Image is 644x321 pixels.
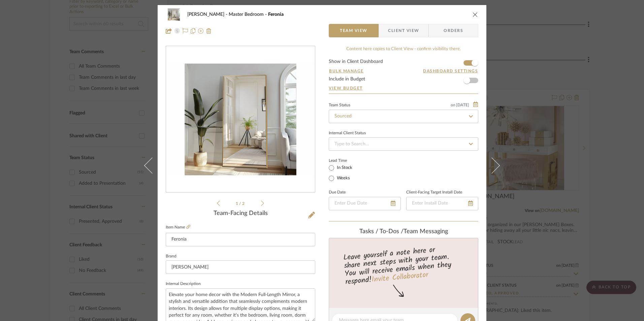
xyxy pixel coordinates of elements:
label: Weeks [335,175,350,181]
span: Tasks / To-Dos / [359,228,404,235]
label: Brand [166,255,176,258]
div: Leave yourself a note here or share next steps with your team. You will receive emails when they ... [328,243,479,288]
img: Remove from project [206,28,212,34]
input: Enter Install Date [406,197,478,210]
label: Due Date [329,191,346,194]
span: Team View [340,24,367,37]
label: Item Name [166,224,190,230]
span: 1 [236,202,239,206]
span: Client View [388,24,419,37]
img: be8fc835-de86-472d-9604-8aae0631118d_48x40.jpg [166,8,182,21]
span: / [239,202,242,206]
span: on [451,103,455,107]
div: Team-Facing Details [166,210,315,217]
span: Master Bedroom [229,12,268,17]
input: Enter Brand [166,260,315,274]
span: [PERSON_NAME] [187,12,229,17]
a: Invite Collaborator [371,269,429,286]
a: View Budget [329,85,478,91]
label: In Stock [335,165,352,171]
button: Dashboard Settings [423,68,478,74]
span: Feronia [268,12,284,17]
label: Lead Time [329,157,363,164]
div: 0 [166,64,315,175]
div: Content here copies to Client View - confirm visibility there. [329,46,478,52]
input: Type to Search… [329,110,478,123]
input: Type to Search… [329,137,478,151]
span: Orders [436,24,471,37]
button: Bulk Manage [329,68,364,74]
button: close [472,11,478,17]
label: Internal Description [166,282,201,286]
input: Enter Item Name [166,233,315,246]
input: Enter Due Date [329,197,401,210]
span: 2 [242,202,246,206]
img: be8fc835-de86-472d-9604-8aae0631118d_436x436.jpg [166,64,315,175]
div: Team Status [329,104,350,107]
div: team Messaging [329,228,478,236]
mat-radio-group: Select item type [329,164,363,182]
div: Internal Client Status [329,132,366,135]
span: [DATE] [455,103,470,107]
label: Client-Facing Target Install Date [406,191,462,194]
